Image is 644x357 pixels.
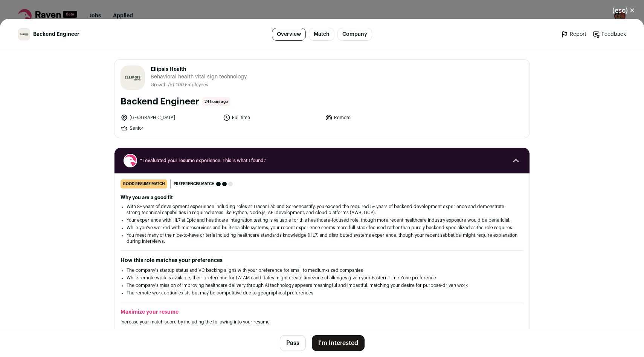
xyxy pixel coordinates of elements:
[272,28,306,41] a: Overview
[280,335,306,351] button: Pass
[121,114,218,121] li: [GEOGRAPHIC_DATA]
[151,73,248,81] span: Behavioral health vital sign technology.
[592,31,626,38] a: Feedback
[151,66,248,73] span: Ellipsis Health
[121,308,523,316] h2: Maximize your resume
[603,2,644,19] button: Close modal
[140,158,504,164] span: “I evaluated your resume experience. This is what I found.”
[121,179,167,188] div: good resume match
[121,319,523,325] p: Increase your match score by including the following into your resume
[127,204,517,216] li: With 8+ years of development experience including roles at Tracer Lab and Screencastify, you exce...
[127,282,517,288] li: The company's mission of improving healthcare delivery through AI technology appears meaningful a...
[202,97,230,106] span: 24 hours ago
[121,195,523,201] h2: Why you are a good fit
[325,114,423,121] li: Remote
[127,225,517,231] li: While you've worked with microservices and built scalable systems, your recent experience seems m...
[174,180,215,188] span: Preferences match
[121,66,144,89] img: aced8d596d1dd32d384911eb785ae297a1eaaf9ea67324f83f263471849c7433.jpg
[127,232,517,244] li: You meet many of the nice-to-have criteria including healthcare standards knowledge (HL7) and dis...
[127,275,517,281] li: While remote work is available, their preference for LATAM candidates might create timezone chall...
[33,31,79,38] span: Backend Engineer
[121,257,523,264] h2: How this role matches your preferences
[121,124,218,132] li: Senior
[309,28,334,41] a: Match
[168,82,208,88] li: /
[561,31,586,38] a: Report
[127,267,517,273] li: The company's startup status and VC backing aligns with your preference for small to medium-sized...
[127,217,517,223] li: Your experience with HL7 at Epic and healthcare integration testing is valuable for this healthca...
[223,114,321,121] li: Full time
[127,290,517,296] li: The remote work option exists but may be competitive due to geographical preferences
[312,335,365,351] button: I'm Interested
[18,29,30,40] img: aced8d596d1dd32d384911eb785ae297a1eaaf9ea67324f83f263471849c7433.jpg
[151,82,168,88] li: Growth
[337,28,372,41] a: Company
[170,83,208,87] span: 51-100 Employees
[121,96,199,108] h1: Backend Engineer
